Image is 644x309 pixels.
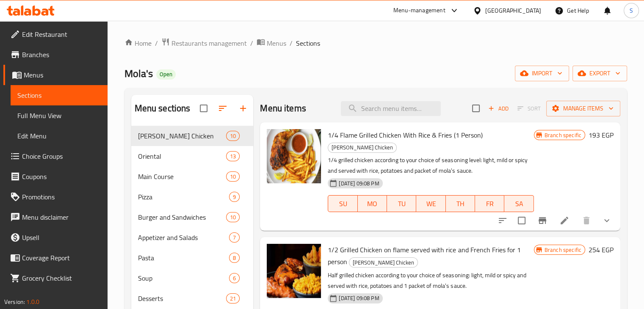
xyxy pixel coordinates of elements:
span: 10 [227,132,239,140]
span: Sections [17,90,101,100]
a: Home [124,38,152,48]
a: Sections [11,85,108,105]
span: Full Menu View [17,110,101,121]
div: items [229,273,240,283]
span: Select section first [512,102,546,115]
div: items [226,171,240,182]
span: Select section [467,99,485,117]
a: Branches [3,44,108,65]
span: TU [390,198,413,210]
span: FR [478,198,501,210]
span: Promotions [22,192,101,202]
span: 7 [229,234,239,242]
span: Upsell [22,232,101,243]
a: Edit Restaurant [3,24,108,44]
div: Soup [138,273,229,283]
div: [PERSON_NAME] Chicken10 [131,126,254,146]
div: Mola's Peri-Peri Chicken [138,131,227,141]
div: items [226,293,240,303]
a: Edit Menu [11,126,108,146]
button: export [572,66,627,81]
span: Edit Restaurant [22,29,101,39]
a: Menu disclaimer [3,207,108,227]
span: MO [361,198,384,210]
span: Sections [296,38,320,48]
button: show more [597,210,617,231]
button: SU [328,195,357,212]
h2: Menu items [260,102,306,115]
a: Menus [257,38,286,49]
div: items [229,192,240,202]
span: Branch specific [541,131,585,139]
button: Add section [233,98,253,119]
span: TH [449,198,472,210]
div: Mola's Peri-Peri Chicken [349,257,418,268]
span: Branches [22,50,101,60]
svg: Show Choices [602,215,612,226]
p: Half grilled chicken according to your choice of seasoning: light, mild or spicy and served with ... [328,270,533,291]
span: SA [508,198,530,210]
a: Grocery Checklist [3,268,108,288]
div: Burger and Sandwiches [138,212,227,222]
span: 21 [227,295,239,303]
div: Soup6 [131,268,254,288]
span: Menus [267,38,286,48]
span: Select to update [513,212,531,229]
span: Menus [24,70,101,80]
a: Choice Groups [3,146,108,166]
span: 1/4 Flame Grilled Chicken With Rice & Fries (1 Person) [328,129,482,141]
a: Promotions [3,187,108,207]
span: [PERSON_NAME] Chicken [138,131,227,141]
span: Desserts [138,293,227,303]
img: 1/2 Grilled Chicken on flame served with rice and French Fries for 1 person [267,244,321,298]
div: Mola's Peri-Peri Chicken [328,143,397,153]
span: export [579,68,620,79]
span: 1.0.0 [26,296,39,307]
div: items [226,131,240,141]
li: / [250,38,253,48]
button: SA [504,195,533,212]
nav: breadcrumb [124,38,627,49]
div: Pasta8 [131,248,254,268]
span: Appetizer and Salads [138,232,229,243]
span: [DATE] 09:08 PM [335,294,382,302]
span: 8 [229,254,239,262]
div: Appetizer and Salads7 [131,227,254,248]
div: [GEOGRAPHIC_DATA] [485,6,541,15]
span: 10 [227,213,239,221]
a: Restaurants management [161,38,247,49]
span: [PERSON_NAME] Chicken [349,258,417,268]
span: Edit Menu [17,131,101,141]
span: Oriental [138,151,227,161]
span: S [630,6,633,15]
span: Open [156,71,176,78]
button: import [515,66,569,81]
span: Add [487,104,510,113]
span: Version: [4,296,25,307]
h6: 254 EGP [589,244,614,256]
span: Pizza [138,192,229,202]
span: Pasta [138,253,229,263]
button: sort-choices [492,210,513,231]
span: import [522,68,562,79]
button: Manage items [546,101,620,116]
span: 1/2 Grilled Chicken on flame served with rice and French Fries for 1 person [328,243,520,268]
a: Coverage Report [3,248,108,268]
a: Edit menu item [559,215,569,226]
li: / [155,38,158,48]
span: Main Course [138,171,227,182]
span: 9 [229,193,239,201]
div: Open [156,69,176,80]
a: Menus [3,65,108,85]
div: Burger and Sandwiches10 [131,207,254,227]
span: Branch specific [541,246,585,254]
button: delete [576,210,597,231]
span: Add item [485,102,512,115]
a: Coupons [3,166,108,187]
span: Grocery Checklist [22,273,101,283]
span: Mola's [124,64,153,83]
div: Main Course10 [131,166,254,187]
